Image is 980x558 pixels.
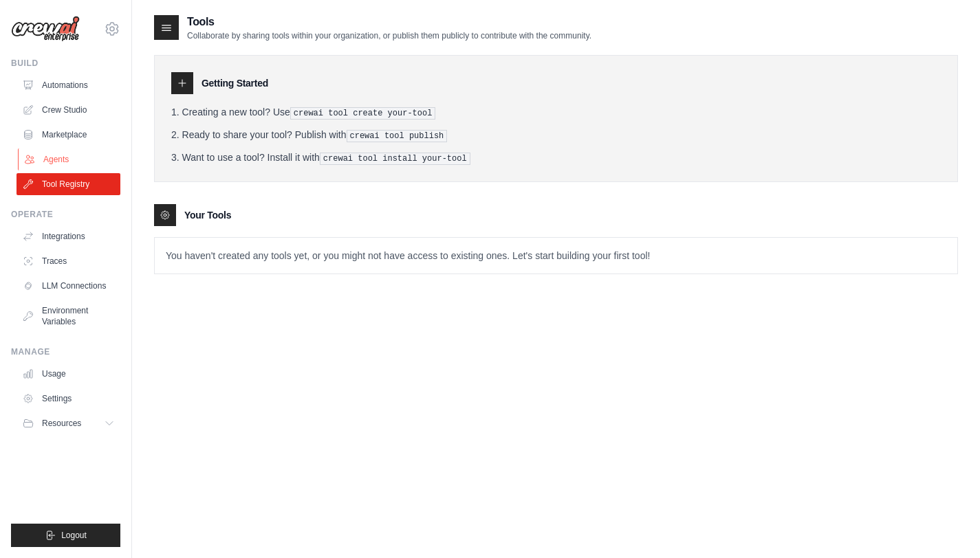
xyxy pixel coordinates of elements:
li: Want to use a tool? Install it with [171,150,941,165]
a: Marketplace [17,124,120,146]
button: Resources [17,412,120,434]
span: Resources [42,418,81,429]
img: Logo [11,16,80,42]
button: Logout [11,524,120,547]
pre: crewai tool publish [347,130,448,142]
div: Manage [11,346,120,357]
h3: Your Tools [184,208,231,222]
div: Build [11,58,120,69]
h3: Getting Started [202,76,268,90]
a: Usage [17,363,120,385]
p: You haven't created any tools yet, or you might not have access to existing ones. Let's start bui... [155,238,957,274]
div: Operate [11,209,120,220]
p: Collaborate by sharing tools within your organization, or publish them publicly to contribute wit... [187,30,591,41]
a: Integrations [17,225,120,247]
pre: crewai tool create your-tool [290,107,436,120]
a: Traces [17,250,120,272]
a: Agents [18,148,122,170]
span: Logout [61,530,87,541]
a: Tool Registry [17,173,120,195]
a: Settings [17,388,120,410]
li: Creating a new tool? Use [171,105,941,120]
pre: crewai tool install your-tool [320,153,470,165]
a: Crew Studio [17,99,120,121]
a: LLM Connections [17,275,120,297]
a: Automations [17,74,120,96]
a: Environment Variables [17,300,120,333]
li: Ready to share your tool? Publish with [171,128,941,142]
h2: Tools [187,14,591,30]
